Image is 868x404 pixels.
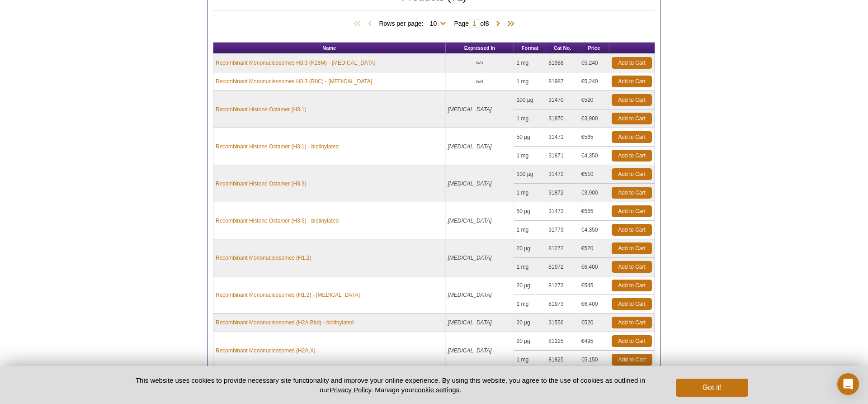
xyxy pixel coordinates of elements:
[546,109,579,128] td: 31870
[579,221,609,239] td: €4,350
[612,94,652,106] a: Add to Cart
[514,202,546,221] td: 50 µg
[514,221,546,239] td: 1 mg
[579,239,609,258] td: €520
[612,187,652,199] a: Add to Cart
[216,318,354,327] a: Recombinant Mononucleosomes (H2A.Bbd) - biotinylated
[579,128,609,147] td: €565
[579,43,609,54] th: Price
[579,91,609,109] td: €520
[579,314,609,332] td: €520
[448,143,492,150] i: [MEDICAL_DATA]
[514,54,546,72] td: 1 mg
[514,351,546,369] td: 1 mg
[612,261,652,273] a: Add to Cart
[514,72,546,91] td: 1 mg
[612,150,652,162] a: Add to Cart
[676,379,748,397] button: Got it!
[579,109,609,128] td: €3,900
[612,280,652,291] a: Add to Cart
[612,242,652,254] a: Add to Cart
[216,59,376,67] a: Recombinant Mononucleosomes H3.3 (K18M) - [MEDICAL_DATA]
[612,131,652,143] a: Add to Cart
[216,254,311,262] a: Recombinant Mononucleosomes (H1.2)
[449,19,493,28] span: Page of
[546,258,579,276] td: 81972
[546,147,579,165] td: 31871
[612,224,652,236] a: Add to Cart
[216,217,339,225] a: Recombinant Histone Octamer (H3.3) - biotinylated
[352,19,365,29] span: First Page
[546,202,579,221] td: 31473
[448,181,492,187] i: [MEDICAL_DATA]
[216,180,307,188] a: Recombinant Histone Octamer (H3.3)
[448,106,492,113] i: [MEDICAL_DATA]
[612,335,652,347] a: Add to Cart
[365,19,374,29] span: Previous Page
[446,54,514,72] td: N/A
[579,351,609,369] td: €5,150
[448,292,492,298] i: [MEDICAL_DATA]
[448,319,492,326] i: [MEDICAL_DATA]
[330,386,371,394] a: Privacy Policy
[415,386,459,394] button: cookie settings
[514,43,546,54] th: Format
[546,72,579,91] td: 81987
[612,317,652,328] a: Add to Cart
[579,202,609,221] td: €565
[379,19,449,28] span: Rows per page:
[546,351,579,369] td: 81825
[579,295,609,314] td: €6,400
[546,221,579,239] td: 31773
[486,20,489,27] span: 8
[216,347,316,355] a: Recombinant Mononucleosomes (H2A.X)
[216,77,372,86] a: Recombinant Mononucleosomes H3.3 (R8C) - [MEDICAL_DATA]
[579,276,609,295] td: €545
[837,373,859,395] div: Open Intercom Messenger
[546,43,579,54] th: Cat No.
[579,165,609,184] td: €510
[612,168,652,180] a: Add to Cart
[579,72,609,91] td: €5,240
[514,276,546,295] td: 20 µg
[546,165,579,184] td: 31472
[514,147,546,165] td: 1 mg
[612,76,652,87] a: Add to Cart
[514,314,546,332] td: 20 µg
[514,165,546,184] td: 100 µg
[546,276,579,295] td: 81273
[213,43,446,54] th: Name
[216,105,307,114] a: Recombinant Histone Octamer (H3.1)
[446,72,514,91] td: N/A
[514,332,546,351] td: 20 µg
[546,239,579,258] td: 81272
[546,54,579,72] td: 81988
[546,91,579,109] td: 31470
[448,255,492,261] i: [MEDICAL_DATA]
[514,109,546,128] td: 1 mg
[514,258,546,276] td: 1 mg
[546,184,579,202] td: 31872
[514,239,546,258] td: 20 µg
[494,19,503,29] span: Next Page
[612,57,652,69] a: Add to Cart
[448,218,492,224] i: [MEDICAL_DATA]
[612,354,652,366] a: Add to Cart
[446,43,514,54] th: Expressed In
[579,147,609,165] td: €4,350
[612,113,652,124] a: Add to Cart
[546,295,579,314] td: 81973
[546,128,579,147] td: 31471
[579,184,609,202] td: €3,900
[514,295,546,314] td: 1 mg
[546,314,579,332] td: 31556
[514,184,546,202] td: 1 mg
[579,332,609,351] td: €495
[612,205,652,217] a: Add to Cart
[514,128,546,147] td: 50 µg
[579,258,609,276] td: €6,400
[448,347,492,354] i: [MEDICAL_DATA]
[514,91,546,109] td: 100 µg
[612,298,652,310] a: Add to Cart
[546,332,579,351] td: 81125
